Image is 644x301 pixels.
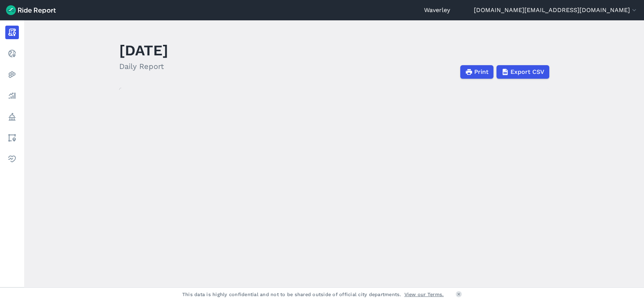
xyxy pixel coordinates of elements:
[460,65,493,79] button: Print
[5,26,19,39] a: Report
[5,152,19,166] a: Health
[496,65,549,79] button: Export CSV
[424,6,450,15] a: Waverley
[5,68,19,81] a: Heatmaps
[5,110,19,124] a: Policy
[119,61,168,72] h2: Daily Report
[5,47,19,60] a: Realtime
[474,67,489,76] span: Print
[510,67,544,76] span: Export CSV
[474,6,638,15] button: [DOMAIN_NAME][EMAIL_ADDRESS][DOMAIN_NAME]
[404,291,444,298] a: View our Terms.
[5,89,19,102] a: Analyze
[6,5,56,15] img: Ride Report
[119,40,168,61] h1: [DATE]
[5,131,19,145] a: Areas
